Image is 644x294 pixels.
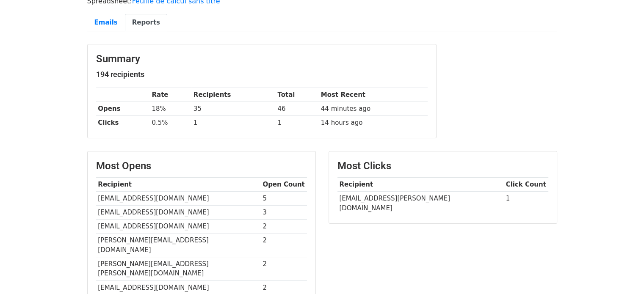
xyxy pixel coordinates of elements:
td: 2 [261,234,307,257]
td: 35 [191,102,276,116]
th: Opens [96,102,150,116]
th: Total [276,88,319,102]
td: 0.5% [150,116,191,130]
td: 2 [261,257,307,281]
td: [EMAIL_ADDRESS][PERSON_NAME][DOMAIN_NAME] [337,192,504,215]
th: Recipients [191,88,276,102]
th: Most Recent [319,88,428,102]
td: 1 [504,192,548,215]
a: Emails [87,14,125,31]
td: 1 [191,116,276,130]
th: Rate [150,88,191,102]
td: [EMAIL_ADDRESS][DOMAIN_NAME] [96,220,261,234]
th: Clicks [96,116,150,130]
div: Widget de chat [602,253,644,294]
a: Reports [125,14,167,31]
th: Recipient [96,178,261,192]
th: Open Count [261,178,307,192]
h3: Summary [96,53,428,65]
td: [PERSON_NAME][EMAIL_ADDRESS][PERSON_NAME][DOMAIN_NAME] [96,257,261,281]
h3: Most Clicks [337,160,548,172]
th: Recipient [337,178,504,192]
iframe: Chat Widget [602,253,644,294]
td: 18% [150,102,191,116]
td: 3 [261,206,307,220]
th: Click Count [504,178,548,192]
td: 2 [261,220,307,234]
td: [EMAIL_ADDRESS][DOMAIN_NAME] [96,206,261,220]
td: 44 minutes ago [319,102,428,116]
td: [EMAIL_ADDRESS][DOMAIN_NAME] [96,192,261,206]
td: 14 hours ago [319,116,428,130]
td: 46 [276,102,319,116]
h3: Most Opens [96,160,307,172]
td: 1 [276,116,319,130]
td: 5 [261,192,307,206]
td: [PERSON_NAME][EMAIL_ADDRESS][DOMAIN_NAME] [96,234,261,257]
h5: 194 recipients [96,70,428,79]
